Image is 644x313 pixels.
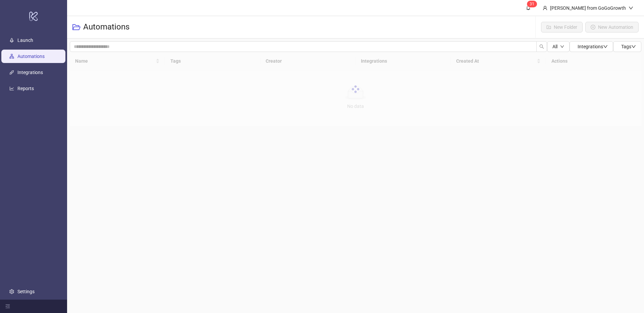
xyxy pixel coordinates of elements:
button: Integrationsdown [570,41,613,52]
span: user [543,6,547,10]
span: bell [526,5,531,10]
button: New Folder [541,22,583,33]
span: search [539,44,544,49]
button: Alldown [547,41,570,52]
button: Tagsdown [613,41,641,52]
h3: Automations [83,22,129,33]
span: 3 [530,2,532,6]
a: Reports [17,86,34,91]
span: down [631,44,636,49]
div: [PERSON_NAME] from GoGoGrowth [547,4,629,12]
sup: 31 [527,1,537,7]
span: 1 [532,2,534,6]
span: Tags [621,44,636,49]
span: folder-open [72,23,80,31]
a: Launch [17,38,33,43]
a: Integrations [17,70,43,75]
span: down [629,6,633,10]
span: Integrations [578,44,608,49]
span: down [560,45,564,49]
span: down [603,44,608,49]
a: Settings [17,289,35,294]
span: menu-fold [5,304,10,309]
span: All [552,44,557,49]
button: New Automation [585,22,639,33]
a: Automations [17,54,45,59]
